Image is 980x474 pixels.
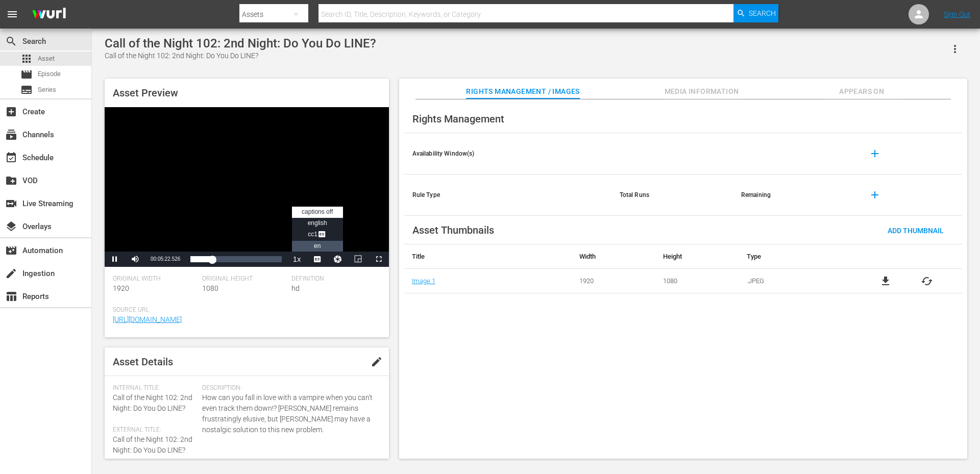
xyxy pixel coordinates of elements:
button: cached [921,275,933,287]
th: Total Runs [611,174,733,216]
td: 1920 [572,269,655,293]
span: Search [5,35,17,47]
button: Mute [125,252,145,267]
button: Pause [105,252,125,267]
th: Height [655,244,739,269]
td: 1080 [655,269,739,293]
button: Fullscreen [369,252,389,267]
button: add [863,183,887,207]
span: Call of the Night 102: 2nd Night: Do You Do LINE? [113,435,192,454]
th: Rule Type [404,174,611,216]
span: Definition [291,275,376,283]
span: Call of the Night 102: 2nd Night: Do You Do LINE? [113,393,192,412]
span: Schedule [5,152,17,164]
span: Ingestion [5,267,17,280]
button: Jump To Time [328,252,348,267]
span: captions off [302,208,333,215]
a: file_download [879,275,892,287]
span: Media Information [664,85,740,98]
th: Width [572,244,655,269]
button: Playback Rate [287,252,307,267]
span: 00:05:22.526 [151,256,180,262]
span: Description: [202,384,376,392]
span: Appears On [823,85,900,98]
div: Call of the Night 102: 2nd Night: Do You Do LINE? [105,51,376,61]
span: Asset [38,54,55,64]
span: Automation [5,244,17,257]
span: Original Height [202,275,286,283]
span: Add Thumbnail [879,227,952,235]
span: Original Width [113,275,197,283]
div: Call of the Night 102: 2nd Night: Do You Do LINE? [105,36,376,51]
span: en [314,242,321,250]
span: External Title: [113,426,197,434]
span: Asset Preview [113,87,178,99]
span: Episode [38,69,61,79]
span: add [869,147,881,160]
span: Create [5,106,17,118]
span: CC1 [308,231,327,238]
span: Episode [20,68,33,81]
span: edit [371,356,383,368]
img: ans4CAIJ8jUAAAAAAAAAAAAAAAAAAAAAAAAgQb4GAAAAAAAAAAAAAAAAAAAAAAAAJMjXAAAAAAAAAAAAAAAAAAAAAAAAgAT5G... [24,3,73,27]
a: [URL][DOMAIN_NAME] [113,315,182,323]
span: Asset Thumbnails [412,224,494,236]
th: Availability Window(s) [404,133,611,174]
button: Captions [307,252,328,267]
a: Sign Out [944,10,970,18]
td: .JPEG [739,269,851,293]
span: 1920 [113,284,129,292]
span: Channels [5,129,17,141]
button: Add Thumbnail [879,221,952,239]
span: Search [749,4,776,22]
span: Series [38,85,56,95]
span: Reports [5,290,17,303]
span: Overlays [5,220,17,233]
span: add [869,189,881,201]
button: Picture-in-Picture [348,252,369,267]
div: Progress Bar [190,256,281,262]
span: Live Streaming [5,197,17,210]
span: Series [20,84,33,96]
th: Type [739,244,851,269]
span: Rights Management [412,113,504,125]
th: Remaining [733,174,854,216]
span: Asset Details [113,356,173,368]
span: 1080 [202,284,218,292]
button: add [863,141,887,166]
a: Image 1 [412,277,435,285]
span: How can you fall in love with a vampire when you can't even track them down!? [PERSON_NAME] remai... [202,392,376,435]
span: VOD [5,174,17,187]
button: edit [364,350,389,374]
span: Asset [20,53,33,65]
span: hd [291,284,300,292]
span: english [308,219,327,227]
th: Title [404,244,572,269]
span: Rights Management / Images [466,85,579,98]
span: Internal Title: [113,384,197,392]
span: menu [6,8,18,20]
span: Source Url [113,306,376,314]
button: Search [733,4,778,22]
div: Video Player [105,107,389,267]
